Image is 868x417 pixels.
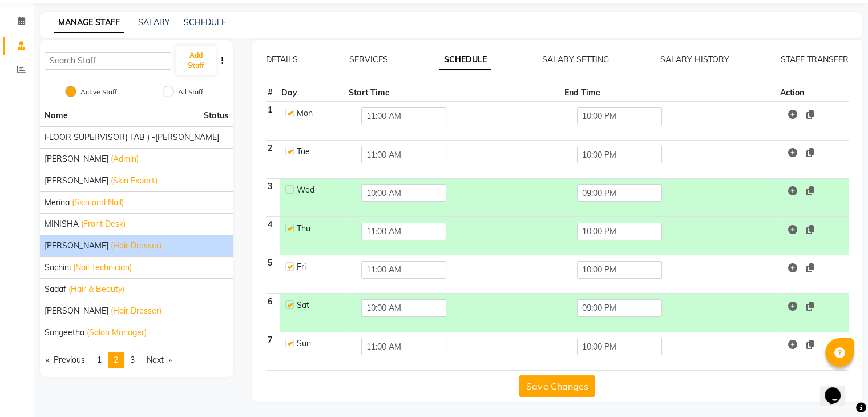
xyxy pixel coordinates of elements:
[45,110,68,121] span: Name
[184,17,226,27] a: SCHEDULE
[87,327,147,339] span: (Salon Manager)
[111,153,139,165] span: (Admin)
[297,299,342,311] div: Sat
[297,146,342,158] div: Tue
[439,50,491,70] a: SCHEDULE
[45,305,108,317] span: [PERSON_NAME]
[266,294,280,332] th: 6
[519,375,595,397] button: Save Changes
[266,85,280,102] th: #
[820,371,857,406] iframe: chat widget
[176,46,215,75] button: Add Staff
[45,153,108,165] span: [PERSON_NAME]
[266,255,280,294] th: 5
[347,85,563,102] th: Start Time
[80,87,117,97] label: Active Staff
[297,223,342,235] div: Thu
[72,197,124,209] span: (Skin and Nail)
[130,355,135,365] span: 3
[266,101,280,140] th: 1
[40,352,91,368] a: Previous
[266,178,280,216] th: 3
[45,262,71,274] span: Sachini
[542,54,609,65] a: SALARY SETTING
[778,85,849,102] th: Action
[660,54,729,65] a: SALARY HISTORY
[781,54,849,65] a: STAFF TRANSFER
[54,13,124,33] a: MANAGE STAFF
[45,240,108,252] span: [PERSON_NAME]
[45,197,70,209] span: Merina
[68,283,124,295] span: (Hair & Beauty)
[266,140,280,178] th: 2
[297,107,342,119] div: Mon
[111,305,162,317] span: (Hair Dresser)
[266,332,280,370] th: 7
[45,131,219,143] span: FLOOR SUPERVISOR( TAB ) -[PERSON_NAME]
[45,218,79,230] span: MINISHA
[266,216,280,255] th: 4
[266,54,298,65] a: DETAILS
[114,355,118,365] span: 2
[45,52,171,70] input: Search Staff
[297,338,342,350] div: Sun
[73,262,132,274] span: (Nail Technician)
[204,110,228,122] span: Status
[178,87,203,97] label: All Staff
[297,261,342,273] div: Fri
[297,184,342,196] div: Wed
[141,352,177,368] a: Next
[563,85,778,102] th: End Time
[97,355,102,365] span: 1
[45,175,108,187] span: [PERSON_NAME]
[111,240,162,252] span: (Hair Dresser)
[81,218,126,230] span: (Front Desk)
[138,17,170,27] a: SALARY
[40,352,233,368] nav: Pagination
[111,175,158,187] span: (Skin Expert)
[349,54,388,65] a: SERVICES
[280,85,347,102] th: Day
[45,327,84,339] span: Sangeetha
[45,283,66,295] span: Sadaf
